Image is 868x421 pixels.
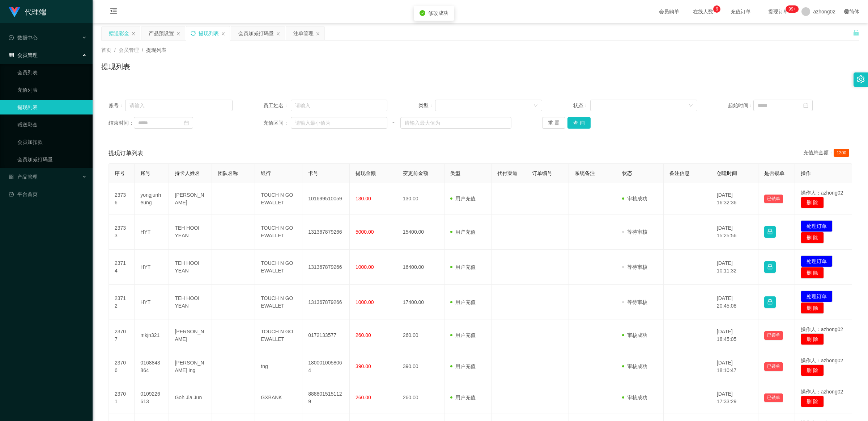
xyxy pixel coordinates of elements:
[844,9,849,14] i: 图标: global
[801,232,824,243] button: 删 除
[689,103,693,108] i: 图标: down
[801,396,824,407] button: 删 除
[135,320,169,351] td: mkjn321
[450,395,476,400] span: 用户充值
[801,197,824,208] button: 删 除
[403,170,428,176] span: 变更前金额
[169,351,212,382] td: [PERSON_NAME] ing
[575,170,595,176] span: 系统备注
[801,267,824,279] button: 删 除
[191,31,196,36] i: 图标: sync
[765,9,792,14] span: 提现订单
[9,7,20,17] img: logo.9652507e.png
[255,382,302,413] td: GXBANK
[450,170,460,176] span: 类型
[125,100,232,111] input: 请输入
[261,170,271,176] span: 银行
[9,35,14,40] i: 图标: check-circle-o
[9,52,38,58] span: 会员管理
[764,226,776,238] button: 图标: lock
[356,170,376,176] span: 提现金额
[169,320,212,351] td: [PERSON_NAME]
[727,9,754,14] span: 充值订单
[109,351,135,382] td: 23706
[199,26,219,40] div: 提现列表
[263,119,291,127] span: 充值区间：
[255,320,302,351] td: TOUCH N GO EWALLET
[17,65,87,80] a: 会员列表
[397,320,444,351] td: 260.00
[803,149,852,158] div: 充值总金额：
[786,5,799,13] sup: 1207
[109,320,135,351] td: 23707
[711,320,758,351] td: [DATE] 18:45:05
[109,26,129,40] div: 赠送彩金
[109,250,135,285] td: 23714
[764,170,784,176] span: 是否锁单
[263,102,291,109] span: 员工姓名：
[131,32,136,36] i: 图标: close
[255,183,302,214] td: TOUCH N GO EWALLET
[622,170,632,176] span: 状态
[853,29,859,36] i: 图标: unlock
[114,47,116,53] span: /
[450,332,476,338] span: 用户充值
[356,264,374,270] span: 1000.00
[801,389,843,395] span: 操作人：azhong02
[115,170,125,176] span: 序号
[218,170,238,176] span: 团队名称
[803,103,808,108] i: 图标: calendar
[9,9,46,14] a: 代理端
[255,214,302,250] td: TOUCH N GO EWALLET
[711,250,758,285] td: [DATE] 10:11:32
[497,170,518,176] span: 代付渠道
[9,35,38,41] span: 数据中心
[567,117,591,129] button: 查 询
[713,5,720,13] sup: 9
[135,351,169,382] td: 0168843864
[397,285,444,320] td: 17400.00
[397,250,444,285] td: 16400.00
[176,32,180,36] i: 图标: close
[302,351,350,382] td: 1800010058064
[857,75,865,83] i: 图标: setting
[764,296,776,308] button: 图标: lock
[764,261,776,273] button: 图标: lock
[689,9,717,14] span: 在线人数
[450,299,476,305] span: 用户充值
[764,331,783,340] button: 已锁单
[356,395,371,400] span: 260.00
[532,170,552,176] span: 订单编号
[9,174,38,180] span: 产品管理
[764,362,783,371] button: 已锁单
[420,10,425,16] i: icon: check-circle
[356,196,371,201] span: 130.00
[450,229,476,235] span: 用户充值
[801,302,824,314] button: 删 除
[255,285,302,320] td: TOUCH N GO EWALLET
[135,250,169,285] td: HYT
[221,32,225,36] i: 图标: close
[135,285,169,320] td: HYT
[302,183,350,214] td: 101699510059
[711,351,758,382] td: [DATE] 18:10:47
[711,382,758,413] td: [DATE] 17:33:29
[255,250,302,285] td: TOUCH N GO EWALLET
[711,183,758,214] td: [DATE] 16:32:36
[276,32,280,36] i: 图标: close
[169,285,212,320] td: TEH HOOI YEAN
[356,363,371,369] span: 390.00
[711,214,758,250] td: [DATE] 15:25:56
[169,214,212,250] td: TEH HOOI YEAN
[17,135,87,149] a: 会员加扣款
[9,174,14,179] i: 图标: appstore-o
[302,285,350,320] td: 131367879266
[573,102,590,109] span: 状态：
[149,26,174,40] div: 产品预设置
[17,152,87,167] a: 会员加减打码量
[101,47,111,53] span: 首页
[109,149,143,158] span: 提现订单列表
[135,214,169,250] td: HYT
[397,351,444,382] td: 390.00
[356,299,374,305] span: 1000.00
